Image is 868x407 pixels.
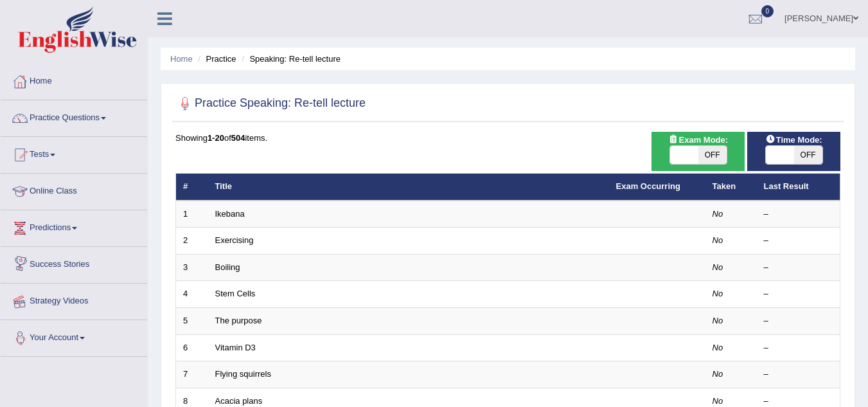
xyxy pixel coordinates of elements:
th: Taken [705,174,757,201]
td: 7 [176,361,208,388]
div: – [764,262,833,274]
a: Home [170,54,193,64]
a: Ikebana [215,209,245,219]
li: Practice [195,53,236,65]
th: # [176,174,208,201]
div: – [764,288,833,300]
a: Tests [1,137,147,169]
td: 4 [176,281,208,308]
li: Speaking: Re-tell lecture [238,53,341,65]
div: – [764,315,833,327]
td: 5 [176,308,208,335]
a: Practice Questions [1,100,147,132]
td: 3 [176,254,208,281]
td: 1 [176,201,208,228]
a: The purpose [215,316,262,325]
a: Home [1,64,147,96]
a: Stem Cells [215,289,256,298]
b: 504 [231,133,245,143]
div: – [764,208,833,221]
a: Predictions [1,210,147,242]
a: Vitamin D3 [215,343,256,352]
em: No [713,235,723,245]
a: Boiling [215,262,240,272]
em: No [713,369,723,379]
div: Showing of items. [175,132,840,144]
em: No [713,316,723,325]
span: OFF [794,146,822,164]
th: Last Result [757,174,840,201]
span: Exam Mode: [663,133,732,147]
td: 6 [176,334,208,361]
div: Show exams occurring in exams [651,132,745,171]
em: No [713,289,723,298]
em: No [713,343,723,352]
a: Your Account [1,320,147,352]
b: 1-20 [208,133,224,143]
h2: Practice Speaking: Re-tell lecture [175,94,366,113]
em: No [713,262,723,272]
a: Success Stories [1,247,147,279]
em: No [713,209,723,219]
div: – [764,235,833,247]
a: Acacia plans [215,396,263,406]
td: 2 [176,228,208,255]
a: Online Class [1,174,147,206]
em: No [713,396,723,406]
span: Time Mode: [761,133,828,147]
th: Title [208,174,609,201]
a: Strategy Videos [1,284,147,316]
div: – [764,368,833,381]
span: OFF [698,146,727,164]
a: Exam Occurring [616,181,680,191]
span: 0 [761,5,774,17]
a: Exercising [215,235,254,245]
div: – [764,342,833,354]
a: Flying squirrels [215,369,271,379]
